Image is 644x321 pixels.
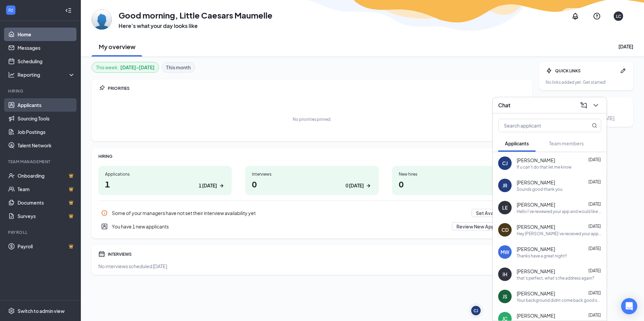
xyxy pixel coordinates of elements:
[101,210,108,216] svg: Info
[98,166,232,195] a: Applications11 [DATE]ArrowRight
[621,298,637,314] div: Open Intercom Messenger
[472,209,513,217] button: Set Availability
[8,159,74,165] div: Team Management
[588,313,601,318] span: [DATE]
[517,253,567,259] div: Thanks have a great night!!
[517,186,562,192] div: Sounds good thank you
[105,171,225,177] div: Applications
[580,101,588,109] svg: ComposeMessage
[108,85,525,91] div: PRIORITIES
[517,290,555,297] span: [PERSON_NAME]
[590,100,601,111] button: ChevronDown
[588,224,601,229] span: [DATE]
[517,157,555,164] span: [PERSON_NAME]
[92,9,112,30] img: Little Caesars Maumelle
[98,85,105,92] svg: Pin
[588,157,601,162] span: [DATE]
[105,178,225,190] h1: 1
[98,220,525,233] a: UserEntityYou have 1 new applicantsReview New ApplicantsPin
[502,226,509,233] div: CD
[474,308,478,314] div: CJ
[96,64,155,71] div: This week :
[98,220,525,233] div: You have 1 new applicants
[501,249,509,255] div: MW
[101,223,108,230] svg: UserEntity
[549,140,584,146] span: Team members
[8,71,15,78] svg: Analysis
[365,182,372,189] svg: ArrowRight
[119,9,272,21] h1: Good morning, Little Caesars Maumelle
[18,308,65,314] div: Switch to admin view
[555,68,617,74] div: QUICK LINKS
[199,182,217,189] div: 1 [DATE]
[98,263,525,270] div: No interviews scheduled [DATE].
[517,231,601,237] div: Hey [PERSON_NAME]’ve received your application and would like to set up an interview [DATE] at 1?
[571,12,579,20] svg: Notifications
[498,102,510,109] h3: Chat
[18,71,75,78] div: Reporting
[8,88,74,94] div: Hiring
[452,222,513,230] button: Review New Applicants
[98,206,525,220] div: Some of your managers have not set their interview availability yet
[18,98,75,112] a: Applicants
[502,160,508,167] div: CJ
[503,182,507,189] div: JR
[18,112,75,125] a: Sourcing Tools
[98,251,105,257] svg: Calendar
[618,43,633,50] div: [DATE]
[112,223,448,230] div: You have 1 new applicants
[7,7,14,13] svg: WorkstreamLogo
[588,179,601,184] span: [DATE]
[517,179,555,186] span: [PERSON_NAME]
[112,210,468,216] div: Some of your managers have not set their interview availability yet
[592,123,597,128] svg: MagnifyingGlass
[293,116,331,122] div: No priorities pinned.
[517,297,601,303] div: Your background didnt come back good sorry thanks anyway. Wish you the best
[120,64,155,71] b: [DATE] - [DATE]
[18,196,75,209] a: DocumentsCrown
[517,268,555,275] span: [PERSON_NAME]
[346,182,364,189] div: 0 [DATE]
[517,209,601,214] div: Hello I’ve reviewed your app and would like to set an interview up [DATE] at 1?
[392,166,525,195] a: New hires00 [DATE]ArrowRight
[517,223,555,230] span: [PERSON_NAME]
[252,178,372,190] h1: 0
[18,139,75,152] a: Talent Network
[98,206,525,220] a: InfoSome of your managers have not set their interview availability yetSet AvailabilityPin
[119,22,272,30] h3: Here’s what your day looks like
[588,268,601,273] span: [DATE]
[517,312,555,319] span: [PERSON_NAME]
[505,140,529,146] span: Applicants
[98,153,525,159] div: HIRING
[498,119,578,132] input: Search applicant
[18,125,75,139] a: Job Postings
[592,101,600,109] svg: ChevronDown
[18,41,75,55] a: Messages
[503,271,507,278] div: IH
[99,42,135,51] h2: My overview
[546,67,552,74] svg: Bolt
[588,246,601,251] span: [DATE]
[252,171,372,177] div: Interviews
[8,229,74,235] div: Payroll
[245,166,379,195] a: Interviews00 [DATE]ArrowRight
[517,275,594,281] div: that's perfect, what's the address again?
[588,290,601,295] span: [DATE]
[18,240,75,253] a: PayrollCrown
[620,67,626,74] svg: Pen
[399,171,519,177] div: New hires
[502,204,508,211] div: LE
[399,178,519,190] h1: 0
[18,209,75,223] a: SurveysCrown
[503,293,507,300] div: JS
[8,308,15,314] svg: Settings
[18,169,75,182] a: OnboardingCrown
[517,201,555,208] span: [PERSON_NAME]
[18,55,75,68] a: Scheduling
[588,202,601,207] span: [DATE]
[218,182,225,189] svg: ArrowRight
[108,251,525,257] div: INTERVIEWS
[616,13,621,19] div: LC
[18,182,75,196] a: TeamCrown
[166,64,191,71] b: This month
